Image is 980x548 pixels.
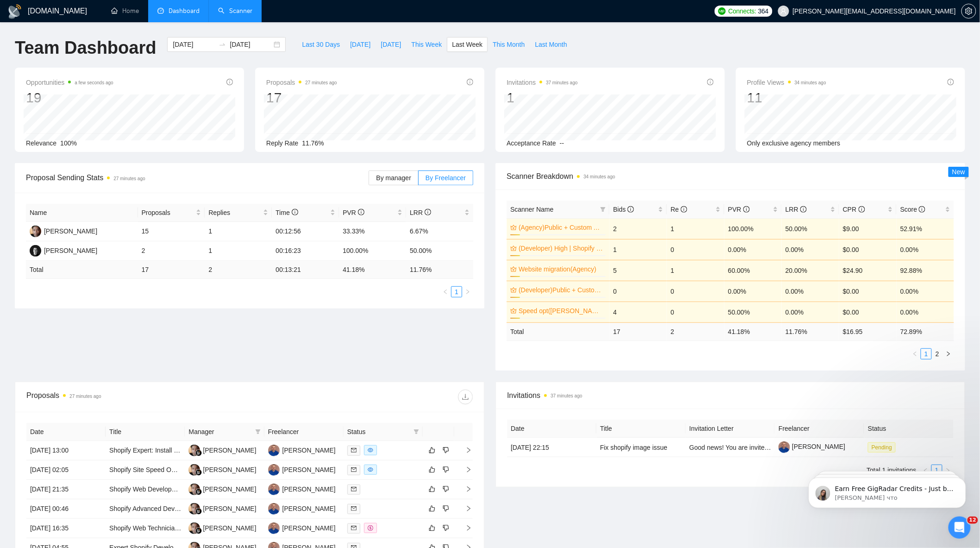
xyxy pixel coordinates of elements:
[728,206,750,213] span: PVR
[843,206,865,213] span: CPR
[283,523,336,533] div: [PERSON_NAME]
[138,261,205,279] td: 17
[429,485,435,493] span: like
[283,465,336,475] div: [PERSON_NAME]
[30,226,41,237] img: AU
[347,427,410,437] span: Status
[195,469,202,476] img: gigradar-bm.png
[302,39,340,50] span: Last 30 Days
[609,322,667,340] td: 17
[60,139,77,147] span: 100%
[302,139,324,147] span: 11.76%
[203,465,256,475] div: [PERSON_NAME]
[897,218,954,239] td: 52.91%
[597,420,686,438] th: Title
[952,168,965,176] span: New
[897,260,954,281] td: 92.88%
[343,209,364,216] span: PVR
[519,285,604,295] a: (Developer)Public + Custom Apps
[510,245,517,252] span: crown
[339,261,406,279] td: 41.18 %
[376,174,411,182] span: By manager
[427,445,438,456] button: like
[268,466,336,473] a: AU[PERSON_NAME]
[724,260,782,281] td: 60.00%
[283,484,336,494] div: [PERSON_NAME]
[30,246,97,254] a: BM[PERSON_NAME]
[351,447,357,453] span: mail
[458,390,473,404] button: download
[443,524,449,532] span: dislike
[782,218,839,239] td: 50.00%
[173,39,215,50] input: Start date
[253,425,263,439] span: filter
[443,466,449,473] span: dislike
[724,218,782,239] td: 100.00%
[26,441,106,460] td: [DATE] 13:00
[609,239,667,260] td: 1
[782,302,839,322] td: 0.00%
[111,7,139,15] a: homeHome
[458,447,472,454] span: right
[69,394,101,399] time: 27 minutes ago
[795,458,980,523] iframe: Intercom notifications сообщение
[510,266,517,272] span: crown
[897,239,954,260] td: 0.00%
[600,207,606,212] span: filter
[946,351,951,357] span: right
[839,239,897,260] td: $0.00
[26,261,138,279] td: Total
[138,204,205,222] th: Proposals
[142,208,195,218] span: Proposals
[268,504,336,512] a: AU[PERSON_NAME]
[268,446,336,454] a: AU[PERSON_NAME]
[109,447,315,454] a: Shopify Expert: Install Review App & Improve Site Speed for Hair Brand
[507,390,954,401] span: Invitations
[864,420,954,438] th: Status
[195,450,202,456] img: gigradar-bm.png
[7,4,22,19] img: logo
[264,423,344,441] th: Freelancer
[351,467,357,472] span: mail
[718,7,726,15] img: upwork-logo.png
[268,524,336,531] a: AU[PERSON_NAME]
[26,423,106,441] th: Date
[510,206,553,213] span: Scanner Name
[205,222,272,241] td: 1
[519,306,604,316] a: Speed opt([PERSON_NAME])
[779,443,845,450] a: [PERSON_NAME]
[600,444,668,451] a: Fix shopify image issue
[910,348,921,359] li: Previous Page
[106,480,185,499] td: Shopify Web Developer & Operations Specialist
[368,467,373,472] span: eye
[467,79,473,85] span: info-circle
[266,139,298,147] span: Reply Rate
[26,77,113,88] span: Opportunities
[106,423,185,441] th: Title
[406,222,473,241] td: 6.67%
[782,281,839,302] td: 0.00%
[208,208,261,218] span: Replies
[560,139,564,147] span: --
[921,348,932,359] li: 1
[219,41,226,48] span: to
[106,460,185,480] td: Shopify Site Speed Optimization Expert Needed
[429,447,435,454] span: like
[40,36,160,44] p: Message from Mariia, sent Только что
[339,241,406,261] td: 100.00%
[780,8,787,14] span: user
[443,289,448,295] span: left
[205,204,272,222] th: Replies
[609,302,667,322] td: 4
[426,174,466,182] span: By Freelancer
[667,302,724,322] td: 0
[961,7,976,15] a: setting
[462,286,473,297] button: right
[406,37,447,52] button: This Week
[26,390,250,404] div: Proposals
[368,447,373,453] span: eye
[283,445,336,455] div: [PERSON_NAME]
[775,420,864,438] th: Freelancer
[14,19,171,50] div: message notification from Mariia, Только что. Earn Free GigRadar Credits - Just by Sharing Your S...
[507,89,578,107] div: 1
